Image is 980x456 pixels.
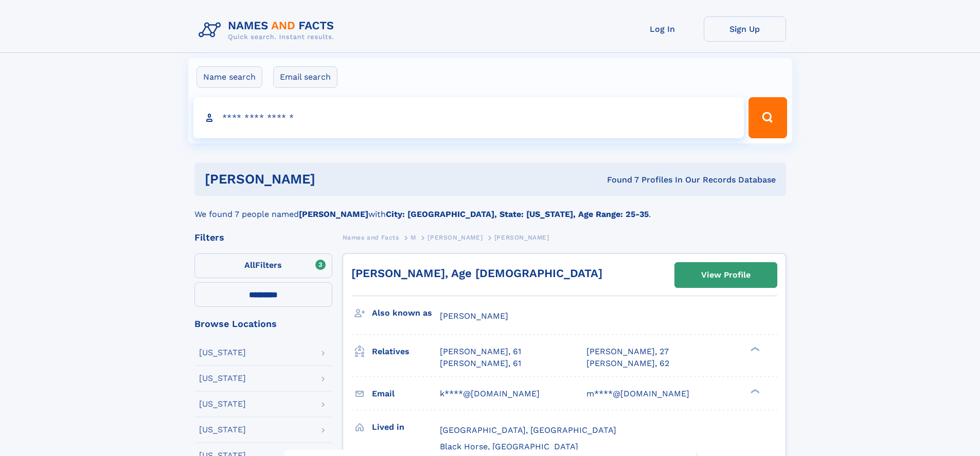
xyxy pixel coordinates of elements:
a: Names and Facts [343,231,399,244]
b: City: [GEOGRAPHIC_DATA], State: [US_STATE], Age Range: 25-35 [386,209,649,219]
div: Filters [194,233,332,242]
a: Sign Up [704,16,786,42]
b: [PERSON_NAME] [299,209,368,219]
span: [GEOGRAPHIC_DATA], [GEOGRAPHIC_DATA] [440,425,616,435]
div: [US_STATE] [199,400,246,408]
label: Name search [197,66,262,88]
span: [PERSON_NAME] [494,234,549,241]
div: [US_STATE] [199,349,246,357]
div: [US_STATE] [199,426,246,434]
h3: Email [372,385,440,403]
span: All [244,260,255,270]
input: search input [193,97,744,138]
a: [PERSON_NAME], Age [DEMOGRAPHIC_DATA] [351,267,602,280]
a: [PERSON_NAME], 61 [440,346,521,357]
div: [US_STATE] [199,374,246,382]
div: ❯ [748,346,760,353]
label: Filters [194,253,332,278]
a: View Profile [675,263,777,287]
label: Email search [273,66,337,88]
a: [PERSON_NAME], 62 [586,358,669,369]
span: M [411,234,416,241]
a: [PERSON_NAME], 61 [440,358,521,369]
h1: [PERSON_NAME] [205,173,461,186]
div: Found 7 Profiles In Our Records Database [461,174,776,186]
div: View Profile [701,263,751,287]
img: Logo Names and Facts [194,16,343,44]
a: Log In [621,16,704,42]
h3: Also known as [372,304,440,322]
a: [PERSON_NAME], 27 [586,346,669,357]
span: [PERSON_NAME] [427,234,483,241]
div: Browse Locations [194,319,332,329]
button: Search Button [749,97,787,138]
a: [PERSON_NAME] [427,231,483,244]
div: ❯ [748,388,760,394]
a: M [411,231,416,244]
span: [PERSON_NAME] [440,311,508,321]
span: Black Horse, [GEOGRAPHIC_DATA] [440,442,578,451]
h3: Lived in [372,418,440,436]
div: We found 7 people named with . [194,196,786,221]
h3: Relatives [372,343,440,360]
